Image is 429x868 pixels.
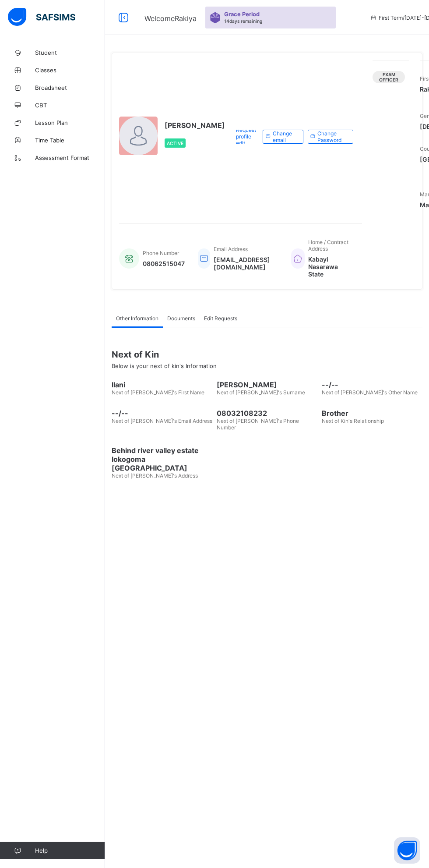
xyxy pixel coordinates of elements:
[112,409,212,418] span: --/--
[273,130,296,143] span: Change email
[144,14,197,23] span: Welcome Rakiya
[112,349,422,360] span: Next of Kin
[214,256,278,271] span: [EMAIL_ADDRESS][DOMAIN_NAME]
[224,11,260,18] span: Grace Period
[35,119,105,126] span: Lesson Plan
[322,418,384,424] span: Next of Kin's Relationship
[394,837,420,864] button: Open asap
[322,380,422,389] span: --/--
[210,12,221,23] img: sticker-purple.71386a28dfed39d6af7621340158ba97.svg
[217,380,317,389] span: [PERSON_NAME]
[379,72,398,82] span: exam officer
[35,154,105,161] span: Assessment Format
[143,250,179,256] span: Phone Number
[8,8,75,26] img: safsims
[322,389,418,396] span: Next of [PERSON_NAME]'s Other Name
[35,49,105,56] span: Student
[35,137,105,144] span: Time Table
[112,446,212,472] span: Behind river valley estate lokogoma [GEOGRAPHIC_DATA]
[224,18,262,24] span: 14 days remaining
[112,472,198,479] span: Next of [PERSON_NAME]'s Address
[217,389,305,396] span: Next of [PERSON_NAME]'s Surname
[167,141,183,146] span: Active
[165,121,225,130] span: [PERSON_NAME]
[35,84,105,91] span: Broadsheet
[112,389,204,396] span: Next of [PERSON_NAME]'s First Name
[167,315,195,322] span: Documents
[35,102,105,109] span: CBT
[112,362,217,369] span: Below is your next of kin's Information
[322,409,422,418] span: Brother
[217,409,317,418] span: 08032108232
[308,255,353,278] span: Kabayi Nasarawa State
[35,67,105,74] span: Classes
[214,246,248,252] span: Email Address
[35,847,105,854] span: Help
[143,260,185,267] span: 08062515047
[112,380,212,389] span: Ilani
[308,239,348,252] span: Home / Contract Address
[204,315,237,322] span: Edit Requests
[236,127,256,146] span: Request profile edit
[317,130,346,143] span: Change Password
[112,418,212,424] span: Next of [PERSON_NAME]'s Email Address
[217,418,299,431] span: Next of [PERSON_NAME]'s Phone Number
[116,315,158,322] span: Other Information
